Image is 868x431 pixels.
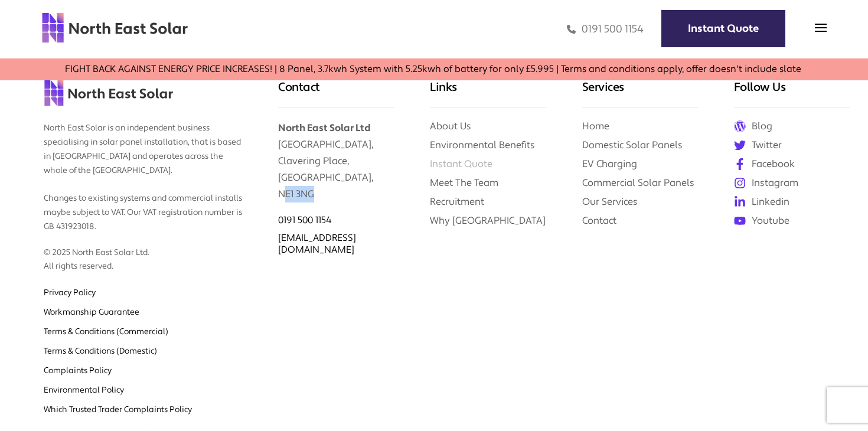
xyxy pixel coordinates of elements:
[44,79,174,107] img: north east solar logo
[734,120,850,133] a: Blog
[734,177,850,190] a: Instagram
[44,288,96,298] a: Privacy Policy
[430,214,546,227] a: Why [GEOGRAPHIC_DATA]
[734,158,746,170] img: facebook icon
[278,232,356,256] a: [EMAIL_ADDRESS][DOMAIN_NAME]
[734,214,850,227] a: Youtube
[44,365,112,376] a: Complaints Policy
[430,79,546,108] h3: Links
[582,195,638,208] a: Our Services
[734,177,746,189] img: instagram icon
[734,196,746,208] img: linkedin icon
[44,326,168,337] a: Terms & Conditions (Commercial)
[582,120,609,132] a: Home
[430,139,535,151] a: Environmental Benefits
[278,108,394,203] p: [GEOGRAPHIC_DATA], Clavering Place, [GEOGRAPHIC_DATA], NE1 3NG
[44,385,124,396] a: Environmental Policy
[278,214,332,226] a: 0191 500 1154
[734,139,746,151] img: twitter icon
[430,120,471,132] a: About Us
[430,177,498,189] a: Meet The Team
[582,139,683,151] a: Domestic Solar Panels
[582,79,699,108] h3: Services
[734,79,850,108] h3: Follow Us
[44,307,139,318] a: Workmanship Guarantee
[815,22,827,34] img: menu icon
[734,215,746,227] img: youtube icon
[430,158,492,170] a: Instant Quote
[44,110,243,234] p: North East Solar is an independent business specialising in solar panel installation, that is bas...
[582,177,694,189] a: Commercial Solar Panels
[582,214,616,227] a: Contact
[41,12,188,44] img: north east solar logo
[567,22,644,36] a: 0191 500 1154
[734,120,746,132] img: Wordpress icon
[567,22,576,36] img: phone icon
[734,139,850,152] a: Twitter
[278,122,370,134] b: North East Solar Ltd
[734,195,850,208] a: Linkedin
[661,10,785,47] a: Instant Quote
[44,404,192,415] a: Which Trusted Trader Complaints Policy
[582,158,637,170] a: EV Charging
[734,158,850,171] a: Facebook
[44,234,243,275] p: © 2025 North East Solar Ltd. All rights reserved.
[430,195,484,208] a: Recruitment
[278,79,394,108] h3: Contact
[44,346,157,357] a: Terms & Conditions (Domestic)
